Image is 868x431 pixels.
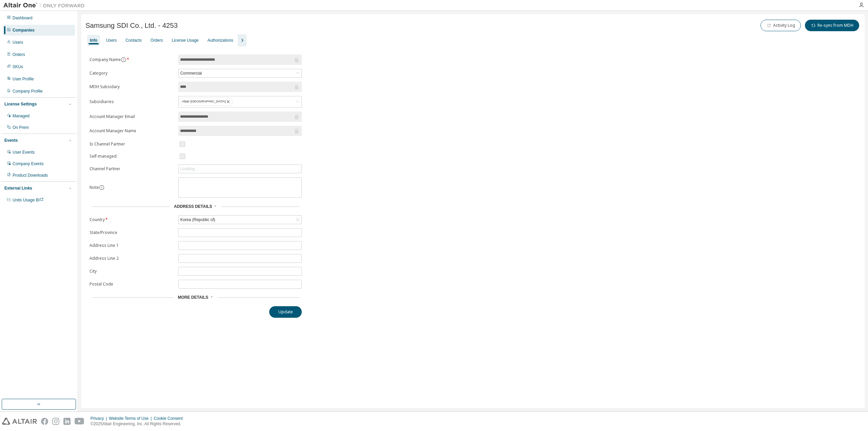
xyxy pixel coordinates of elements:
[180,98,233,106] div: Altair [GEOGRAPHIC_DATA]
[4,101,37,107] div: License Settings
[90,217,174,222] label: Country
[805,20,859,31] button: Re-sync from MDH
[90,154,174,159] label: Self-managed
[179,70,203,77] div: Commercial
[151,38,163,43] div: Orders
[13,40,23,45] div: Users
[154,416,186,421] div: Cookie Consent
[13,76,34,82] div: User Profile
[179,69,301,77] div: Commercial
[178,295,208,300] span: More Details
[13,27,35,33] div: Companies
[172,38,198,43] div: License Usage
[13,89,43,94] div: Company Profile
[90,99,174,104] label: Subsidiaries
[85,22,178,30] span: Samsung SDI Co., Ltd. - 4253
[91,416,109,421] div: Privacy
[90,281,174,287] label: Postal Code
[180,166,198,172] div: Loading...
[90,243,174,248] label: Address Line 1
[13,113,29,119] div: Managed
[13,198,44,202] span: Units Usage BI
[4,185,32,191] div: External Links
[90,128,174,134] label: Account Manager Name
[90,166,174,172] label: Channel Partner
[99,185,104,190] button: information
[4,138,18,143] div: Events
[75,418,84,425] img: youtube.svg
[13,15,33,21] div: Dashboard
[269,306,302,318] button: Update
[179,96,301,107] div: Altair [GEOGRAPHIC_DATA]
[90,184,99,190] label: Note
[90,230,174,235] label: State/Province
[13,52,25,57] div: Orders
[2,418,37,425] img: altair_logo.svg
[13,150,35,155] div: User Events
[41,418,48,425] img: facebook.svg
[179,216,216,223] div: Korea (Republic of)
[179,165,301,173] div: Loading...
[90,269,174,274] label: City
[125,38,141,43] div: Contacts
[174,204,212,209] span: Address Details
[52,418,59,425] img: instagram.svg
[179,216,301,224] div: Korea (Republic of)
[761,20,801,31] button: Activity Log
[106,38,117,43] div: Users
[90,114,174,119] label: Account Manager Email
[90,38,97,43] div: Info
[90,71,174,76] label: Category
[208,38,233,43] div: Authorizations
[3,2,88,9] img: Altair One
[90,57,174,62] label: Company Name
[109,416,154,421] div: Website Terms of Use
[13,173,48,178] div: Product Downloads
[90,256,174,261] label: Address Line 2
[90,84,174,90] label: MDH Subsidary
[91,421,187,427] p: © 2025 Altair Engineering, Inc. All Rights Reserved.
[90,141,174,147] label: Is Channel Partner
[121,57,126,62] button: information
[13,64,23,70] div: SKUs
[63,418,71,425] img: linkedin.svg
[13,125,29,130] div: On Prem
[13,161,43,166] div: Company Events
